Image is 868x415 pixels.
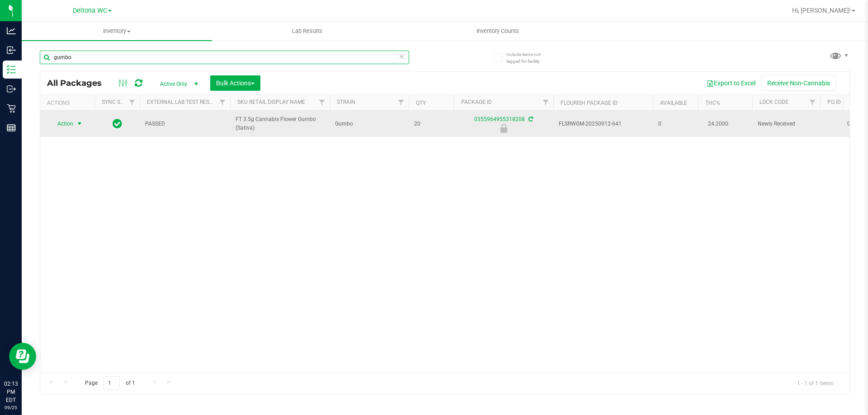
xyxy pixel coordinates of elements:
[125,95,140,110] a: Filter
[805,95,820,110] a: Filter
[47,78,111,88] span: All Packages
[237,99,305,105] a: Sku Retail Display Name
[394,95,409,110] a: Filter
[7,123,16,132] inline-svg: Reports
[461,99,492,105] a: Package ID
[761,75,836,91] button: Receive Non-Cannabis
[474,116,525,122] a: 0355964955318208
[402,22,593,41] a: Inventory Counts
[216,79,255,87] span: Bulk Actions
[215,95,230,110] a: Filter
[7,104,16,113] inline-svg: Retail
[145,120,225,128] span: PASSED
[104,376,120,390] input: 1
[7,84,16,93] inline-svg: Outbound
[414,120,448,128] span: 20
[9,343,36,370] iframe: Resource center
[73,7,107,14] span: Deltona WC
[212,22,402,41] a: Lab Results
[527,116,533,122] span: Sync from Compliance System
[74,117,85,130] span: select
[792,7,851,14] span: Hi, [PERSON_NAME]!
[102,99,137,105] a: Sync Status
[4,404,18,411] p: 09/25
[703,117,733,131] span: 24.2000
[790,376,840,390] span: 1 - 1 of 1 items
[416,100,426,106] a: Qty
[77,376,142,390] span: Page of 1
[40,51,409,64] input: Search Package ID, Item Name, SKU, Lot or Part Number...
[827,99,841,105] a: PO ID
[506,51,552,65] span: Include items not tagged for facility
[538,95,553,110] a: Filter
[147,99,218,105] a: External Lab Test Result
[236,115,324,132] span: FT 3.5g Cannabis Flower Gumbo (Sativa)
[280,27,335,35] span: Lab Results
[398,51,405,62] span: Clear
[7,46,16,55] inline-svg: Inbound
[210,75,260,91] button: Bulk Actions
[660,100,687,106] a: Available
[7,65,16,74] inline-svg: Inventory
[22,22,212,41] a: Inventory
[464,27,531,35] span: Inventory Counts
[559,120,647,128] span: FLSRWGM-20250912-641
[49,117,74,130] span: Action
[561,100,618,106] a: Flourish Package ID
[7,26,16,35] inline-svg: Analytics
[4,380,18,404] p: 02:13 PM EDT
[758,120,815,128] span: Newly Received
[47,100,91,106] div: Actions
[113,117,122,130] span: In Sync
[337,99,355,105] a: Strain
[22,27,212,35] span: Inventory
[315,95,330,110] a: Filter
[658,120,693,128] span: 0
[453,124,555,133] div: Newly Received
[701,75,761,91] button: Export to Excel
[335,120,403,128] span: Gumbo
[759,99,788,105] a: Lock Code
[705,100,720,106] a: THC%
